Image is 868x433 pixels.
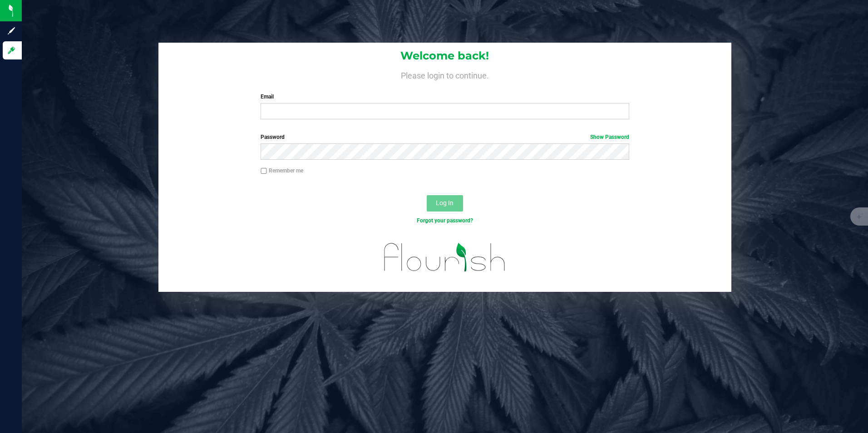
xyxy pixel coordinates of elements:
[7,26,16,35] inline-svg: Sign up
[261,134,285,140] span: Password
[7,46,16,55] inline-svg: Log in
[427,195,463,212] button: Log In
[417,217,473,224] a: Forgot your password?
[373,234,517,280] img: flourish_logo.svg
[261,168,267,174] input: Remember me
[436,199,454,207] span: Log In
[261,93,629,101] label: Email
[261,167,303,175] label: Remember me
[590,134,629,140] a: Show Password
[158,69,732,80] h4: Please login to continue.
[158,50,732,62] h1: Welcome back!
